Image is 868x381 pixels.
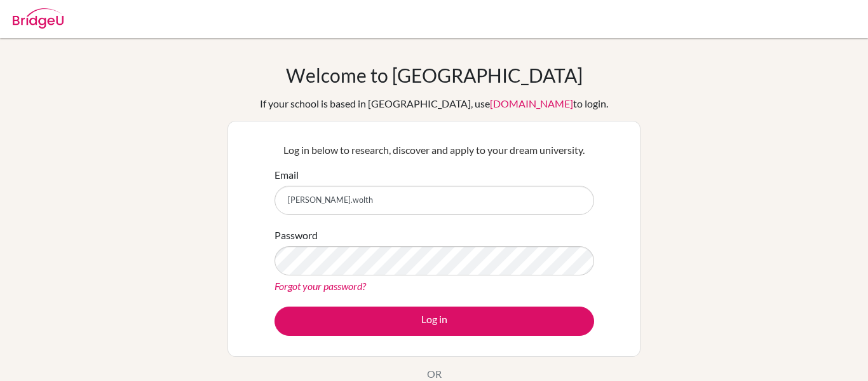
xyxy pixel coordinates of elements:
[275,307,594,336] button: Log in
[13,8,64,29] img: Bridge-U
[275,228,318,243] label: Password
[260,96,608,111] div: If your school is based in [GEOGRAPHIC_DATA], use to login.
[275,142,594,158] p: Log in below to research, discover and apply to your dream university.
[490,97,573,109] a: [DOMAIN_NAME]
[275,167,299,183] label: Email
[275,280,366,292] a: Forgot your password?
[286,64,583,87] h1: Welcome to [GEOGRAPHIC_DATA]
